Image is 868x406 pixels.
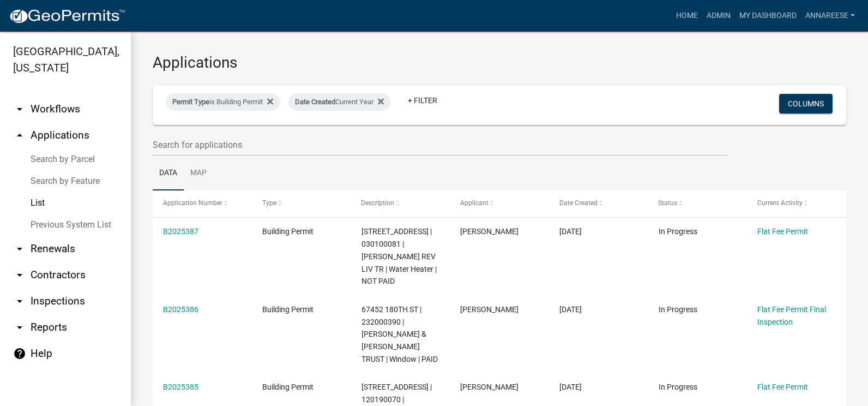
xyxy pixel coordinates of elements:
datatable-header-cell: Date Created [549,190,648,217]
a: Map [184,156,213,191]
i: arrow_drop_down [13,295,26,308]
span: Type [262,199,276,207]
span: Description [361,199,395,207]
a: B2025387 [163,227,198,236]
datatable-header-cell: Current Activity [747,190,846,217]
span: Application Number [163,199,222,207]
div: Current Year [288,93,390,111]
span: 14310 765TH AVE | 030100081 | CAFOUREK,KENNETH M REV LIV TR | Water Heater | NOT PAID [361,227,437,285]
span: Date Created [559,199,598,207]
span: In Progress [659,383,697,391]
datatable-header-cell: Application Number [153,190,252,217]
datatable-header-cell: Applicant [450,190,549,217]
div: is Building Permit [166,93,280,111]
i: arrow_drop_down [13,321,26,334]
datatable-header-cell: Description [351,190,450,217]
i: arrow_drop_down [13,268,26,282]
span: Mark Rickter [460,305,519,314]
a: B2025385 [163,383,198,391]
span: 10/14/2025 [559,305,582,314]
span: Gina Gullickson [460,383,519,391]
i: arrow_drop_down [13,103,26,116]
a: Flat Fee Permit Final Inspection [757,305,826,326]
span: In Progress [659,305,697,314]
span: Building Permit [262,305,314,314]
span: Current Activity [757,199,803,207]
a: Admin [702,5,735,26]
a: annareese [801,5,859,26]
datatable-header-cell: Type [252,190,351,217]
button: Columns [779,94,833,114]
a: Home [672,5,702,26]
span: Building Permit [262,227,314,236]
span: Building Permit [262,383,314,391]
span: Gina Gullickson [460,227,519,236]
datatable-header-cell: Status [648,190,748,217]
span: Status [659,199,678,207]
a: My Dashboard [735,5,801,26]
input: Search for applications [153,134,728,156]
span: 10/14/2025 [559,383,582,391]
i: arrow_drop_up [13,129,26,142]
a: Flat Fee Permit [757,383,808,391]
span: Date Created [295,98,335,106]
a: B2025386 [163,305,198,314]
span: Applicant [460,199,489,207]
span: In Progress [659,227,697,236]
a: Flat Fee Permit [757,227,808,236]
span: 67452 180TH ST | 232000390 | RICHTER,MARK H & KAREN T TRUST | Window | PAID [361,305,438,363]
a: Data [153,156,184,191]
i: arrow_drop_down [13,242,26,255]
i: help [13,347,26,360]
a: + Filter [399,91,446,110]
span: Permit Type [172,98,209,106]
span: 10/15/2025 [559,227,582,236]
h3: Applications [153,53,846,72]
